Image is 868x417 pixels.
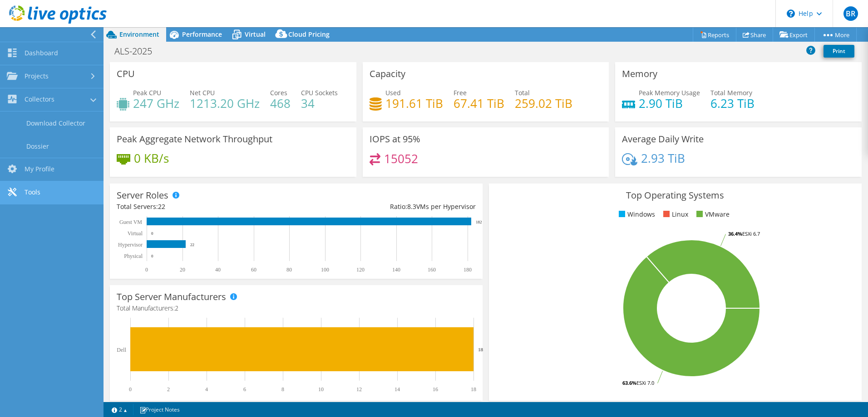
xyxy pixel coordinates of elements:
[286,267,292,273] text: 80
[281,386,284,393] text: 8
[824,45,854,58] a: Print
[639,98,700,108] h4: 2.90 TiB
[119,30,159,39] span: Environment
[145,267,148,273] text: 0
[814,28,857,42] a: More
[158,202,165,211] span: 22
[190,88,215,97] span: Net CPU
[133,88,161,97] span: Peak CPU
[151,231,153,236] text: 0
[395,386,400,393] text: 14
[471,386,476,393] text: 18
[515,98,572,108] h4: 259.02 TiB
[105,404,133,415] a: 2
[117,303,476,313] h4: Total Manufacturers:
[118,242,143,248] text: Hypervisor
[301,88,338,97] span: CPU Sockets
[661,209,688,219] li: Linux
[182,30,222,39] span: Performance
[318,386,324,393] text: 10
[124,253,143,259] text: Physical
[843,6,858,21] span: BR
[710,98,755,108] h4: 6.23 TiB
[710,88,752,97] span: Total Memory
[117,347,126,353] text: Dell
[385,98,443,108] h4: 191.61 TiB
[133,98,179,108] h4: 247 GHz
[151,254,153,258] text: 0
[215,267,221,273] text: 40
[385,88,401,97] span: Used
[128,230,143,237] text: Virtual
[787,10,795,18] svg: \n
[288,30,330,39] span: Cloud Pricing
[515,88,530,97] span: Total
[117,69,135,79] h3: CPU
[301,98,338,108] h4: 34
[117,134,272,144] h3: Peak Aggregate Network Throughput
[478,347,483,352] text: 18
[476,220,482,224] text: 182
[190,98,260,108] h4: 1213.20 GHz
[321,267,329,273] text: 100
[110,46,166,56] h1: ALS-2025
[117,190,168,200] h3: Server Roles
[693,28,736,42] a: Reports
[622,379,636,386] tspan: 63.6%
[205,386,208,393] text: 4
[134,153,169,163] h4: 0 KB/s
[180,267,185,273] text: 20
[190,242,194,247] text: 22
[117,292,226,302] h3: Top Server Manufacturers
[639,88,700,97] span: Peak Memory Usage
[175,304,178,312] span: 2
[243,386,246,393] text: 6
[454,98,504,108] h4: 67.41 TiB
[270,98,291,108] h4: 468
[119,219,142,225] text: Guest VM
[245,30,266,39] span: Virtual
[464,267,472,273] text: 180
[167,386,170,393] text: 2
[384,154,418,164] h4: 15052
[616,209,655,219] li: Windows
[728,230,742,237] tspan: 36.4%
[356,386,362,393] text: 12
[636,379,654,386] tspan: ESXi 7.0
[270,88,287,97] span: Cores
[407,202,416,211] span: 8.3
[641,153,685,163] h4: 2.93 TiB
[251,267,256,273] text: 60
[496,190,855,200] h3: Top Operating Systems
[454,88,467,97] span: Free
[428,267,436,273] text: 160
[773,28,815,42] a: Export
[622,69,657,79] h3: Memory
[742,230,760,237] tspan: ESXi 6.7
[129,386,132,393] text: 0
[736,28,773,42] a: Share
[392,267,400,273] text: 140
[370,69,405,79] h3: Capacity
[117,202,296,212] div: Total Servers:
[622,134,704,144] h3: Average Daily Write
[296,202,475,212] div: Ratio: VMs per Hypervisor
[694,209,730,219] li: VMware
[433,386,438,393] text: 16
[356,267,365,273] text: 120
[133,404,186,415] a: Project Notes
[370,134,420,144] h3: IOPS at 95%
